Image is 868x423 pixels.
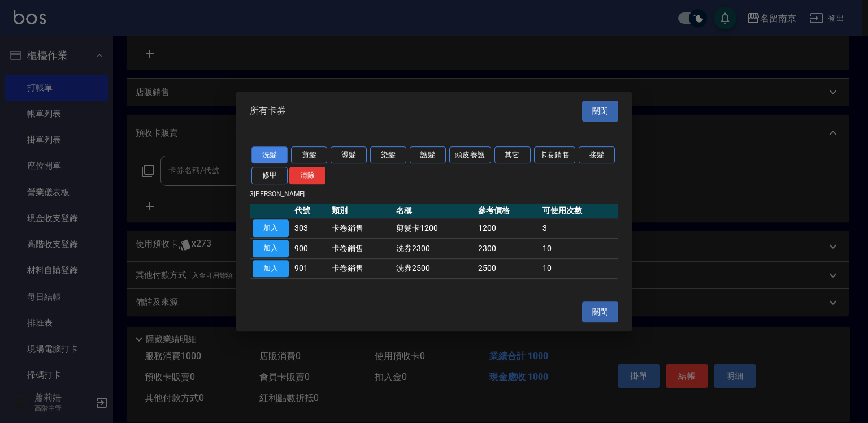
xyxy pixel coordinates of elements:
[253,219,289,237] button: 加入
[250,105,286,116] span: 所有卡券
[292,218,329,239] td: 303
[329,238,393,258] td: 卡卷銷售
[475,238,540,258] td: 2300
[370,146,406,164] button: 染髮
[250,189,618,199] p: 3 [PERSON_NAME]
[292,204,329,218] th: 代號
[540,238,618,258] td: 10
[393,204,475,218] th: 名稱
[393,258,475,279] td: 洗券2500
[251,146,288,164] button: 洗髮
[292,258,329,279] td: 901
[292,238,329,258] td: 900
[291,146,327,164] button: 剪髮
[289,167,325,184] button: 清除
[329,204,393,218] th: 類別
[251,167,288,184] button: 修甲
[534,146,576,164] button: 卡卷銷售
[329,258,393,279] td: 卡卷銷售
[494,146,531,164] button: 其它
[540,258,618,279] td: 10
[582,101,618,122] button: 關閉
[582,301,618,322] button: 關閉
[331,146,367,164] button: 燙髮
[329,218,393,239] td: 卡卷銷售
[393,218,475,239] td: 剪髮卡1200
[579,146,615,164] button: 接髮
[475,218,540,239] td: 1200
[540,218,618,239] td: 3
[410,146,446,164] button: 護髮
[253,240,289,257] button: 加入
[393,238,475,258] td: 洗券2300
[253,260,289,278] button: 加入
[475,204,540,218] th: 參考價格
[540,204,618,218] th: 可使用次數
[475,258,540,279] td: 2500
[449,146,491,164] button: 頭皮養護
